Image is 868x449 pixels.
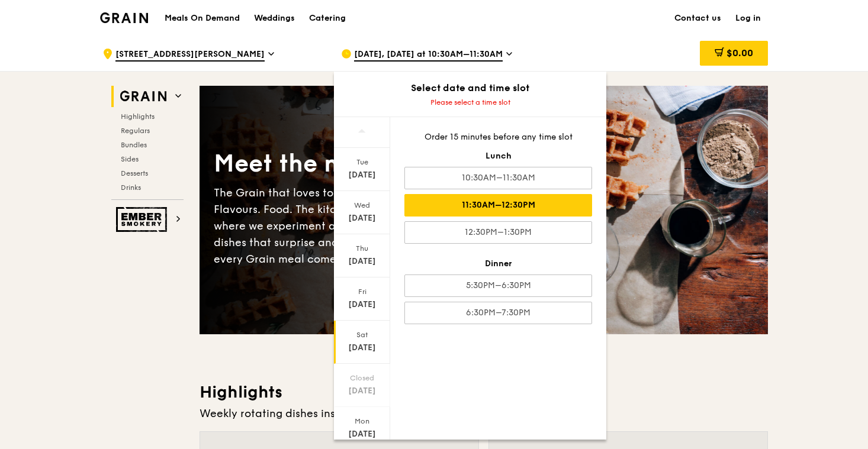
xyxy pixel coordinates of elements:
div: Catering [309,1,346,36]
div: Dinner [404,258,592,270]
div: [DATE] [336,428,388,440]
div: Fri [336,287,388,296]
span: $0.00 [726,47,753,59]
div: [DATE] [336,342,388,354]
div: 10:30AM–11:30AM [404,167,592,189]
div: [DATE] [336,169,388,181]
div: 5:30PM–6:30PM [404,274,592,297]
div: Weddings [254,1,295,36]
div: Meet the new Grain [214,148,484,180]
div: 12:30PM–1:30PM [404,221,592,244]
img: Ember Smokery web logo [116,207,171,232]
a: Contact us [667,1,728,36]
div: Tue [336,157,388,167]
span: [STREET_ADDRESS][PERSON_NAME] [115,49,265,62]
div: Sat [336,330,388,340]
div: Order 15 minutes before any time slot [404,131,592,143]
div: [DATE] [336,385,388,397]
div: Please select a time slot [334,98,606,107]
span: Regulars [121,127,150,135]
div: Thu [336,244,388,253]
a: Weddings [247,1,302,36]
img: Grain [100,12,148,23]
div: 11:30AM–12:30PM [404,194,592,217]
span: Highlights [121,112,155,121]
span: Sides [121,155,139,163]
div: Wed [336,201,388,210]
span: Desserts [121,169,148,177]
span: [DATE], [DATE] at 10:30AM–11:30AM [354,49,503,62]
span: Bundles [121,141,147,149]
div: 6:30PM–7:30PM [404,302,592,324]
div: [DATE] [336,256,388,267]
h3: Highlights [200,382,768,403]
div: Select date and time slot [334,81,606,95]
span: Drinks [121,183,141,192]
div: [DATE] [336,212,388,224]
div: Weekly rotating dishes inspired by flavours from around the world. [200,405,768,422]
div: [DATE] [336,299,388,311]
img: Grain web logo [116,86,171,107]
a: Catering [302,1,353,36]
h1: Meals On Demand [165,12,240,24]
a: Log in [728,1,768,36]
div: Closed [336,373,388,383]
div: The Grain that loves to play. With ingredients. Flavours. Food. The kitchen is our happy place, w... [214,185,484,267]
div: Lunch [404,150,592,162]
div: Mon [336,416,388,426]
